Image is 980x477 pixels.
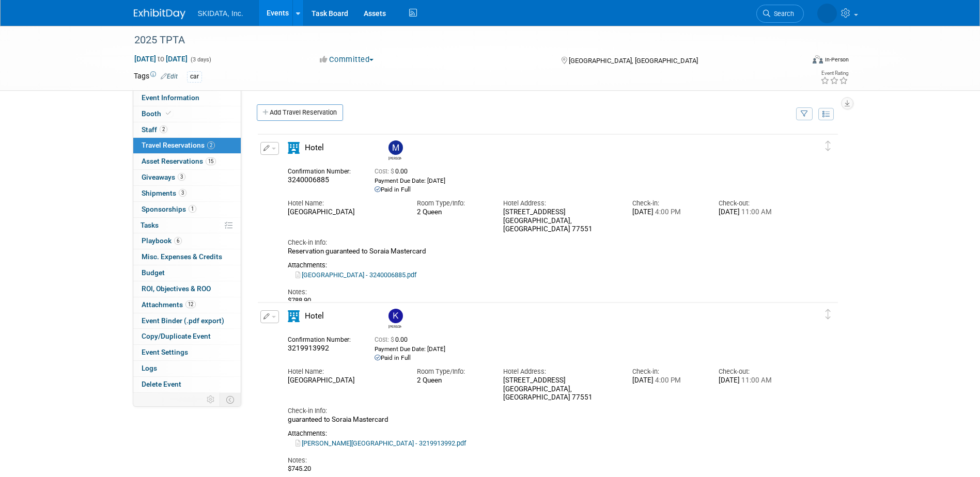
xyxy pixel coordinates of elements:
div: Payment Due Date: [DATE] [375,345,747,353]
span: Giveaways [142,173,185,181]
div: Event Format [743,54,849,69]
span: ROI, Objectives & ROO [142,284,211,293]
span: 1 [189,205,196,213]
div: [STREET_ADDRESS] [GEOGRAPHIC_DATA], [GEOGRAPHIC_DATA] 77551 [503,208,617,234]
i: Click and drag to move item [826,141,831,151]
span: Event Binder (.pdf export) [142,316,224,325]
a: Travel Reservations2 [133,138,241,153]
a: Delete Event [133,377,241,392]
td: Toggle Event Tabs [220,393,241,406]
span: Event Settings [142,348,188,356]
span: Hotel [305,311,324,321]
span: 6 [174,237,182,245]
span: 11:00 AM [740,376,772,384]
div: Hotel Name: [288,367,401,376]
div: Check-out: [719,367,789,376]
span: 12 [185,300,196,308]
a: Sponsorships1 [133,202,241,217]
span: 2 [207,141,215,149]
span: Cost: $ [375,168,395,175]
div: [DATE] [632,376,703,385]
div: Room Type/Info: [417,199,488,208]
span: Travel Reservations [142,141,215,149]
a: Budget [133,265,241,281]
div: [GEOGRAPHIC_DATA] [288,376,401,385]
a: Giveaways3 [133,170,241,185]
img: Keith Lynch [388,309,403,323]
span: Staff [142,125,167,134]
a: Add Travel Reservation [257,104,343,121]
span: SKIDATA, Inc. [198,9,243,18]
span: Delete Event [142,380,181,388]
i: Hotel [288,310,300,322]
span: Sponsorships [142,205,196,213]
div: Check-in: [632,199,703,208]
img: Mary Beth McNair [817,4,837,23]
div: Check-in Info: [288,406,790,416]
span: Hotel [305,143,324,152]
div: In-Person [825,56,849,63]
span: [GEOGRAPHIC_DATA], [GEOGRAPHIC_DATA] [569,57,698,65]
div: Paid in Full [375,186,747,194]
span: Budget [142,268,165,277]
span: 2 [160,125,167,133]
span: Attachments [142,300,196,309]
div: Hotel Address: [503,199,617,208]
span: 15 [206,157,216,165]
div: Notes: [288,456,790,465]
i: Filter by Traveler [801,111,808,118]
a: Tasks [133,218,241,233]
div: Event Rating [820,71,848,76]
span: Misc. Expenses & Credits [142,252,222,261]
td: Personalize Event Tab Strip [202,393,220,406]
span: Copy/Duplicate Event [142,332,211,340]
span: 3219913992 [288,344,329,352]
span: Search [770,10,794,18]
div: Keith Lynch [386,309,404,329]
div: Room Type/Info: [417,367,488,376]
div: [DATE] [719,208,789,217]
div: Payment Due Date: [DATE] [375,177,747,185]
span: Tasks [141,221,159,229]
div: Reservation guaranteed to Soraia Mastercard [288,247,790,256]
a: Event Binder (.pdf export) [133,313,241,329]
div: [GEOGRAPHIC_DATA] [288,208,401,217]
div: Attachments: [288,261,790,269]
a: Attachments12 [133,297,241,313]
i: Click and drag to move item [826,309,831,320]
div: Confirmation Number: [288,333,359,344]
i: Booth reservation complete [166,110,171,116]
span: Booth [142,109,173,118]
span: [DATE] [DATE] [134,54,188,63]
div: Hotel Name: [288,199,401,208]
a: Event Settings [133,345,241,360]
a: ROI, Objectives & ROO [133,281,241,297]
div: $745.20 [288,465,790,473]
span: 3240006885 [288,176,329,184]
a: Edit [161,73,178,80]
a: Booth [133,106,241,122]
span: Shipments [142,189,186,197]
span: 0.00 [375,336,412,343]
span: Playbook [142,236,182,245]
span: Event Information [142,93,199,102]
a: Staff2 [133,122,241,138]
div: Check-in: [632,367,703,376]
span: to [156,55,166,63]
div: car [187,71,202,82]
div: Malloy Pohrer [386,140,404,161]
div: guaranteed to Soraia Mastercard [288,416,790,424]
div: [STREET_ADDRESS] [GEOGRAPHIC_DATA], [GEOGRAPHIC_DATA] 77551 [503,376,617,402]
div: Attachments: [288,430,790,438]
a: [PERSON_NAME][GEOGRAPHIC_DATA] - 3219913992.pdf [295,439,466,447]
a: Playbook6 [133,233,241,249]
span: Asset Reservations [142,157,216,165]
a: Logs [133,361,241,376]
a: Asset Reservations15 [133,154,241,169]
span: 3 [179,189,186,197]
span: 4:00 PM [654,208,681,216]
img: Format-Inperson.png [813,55,823,63]
a: Misc. Expenses & Credits [133,249,241,265]
a: Event Information [133,90,241,106]
div: 2 Queen [417,208,488,216]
